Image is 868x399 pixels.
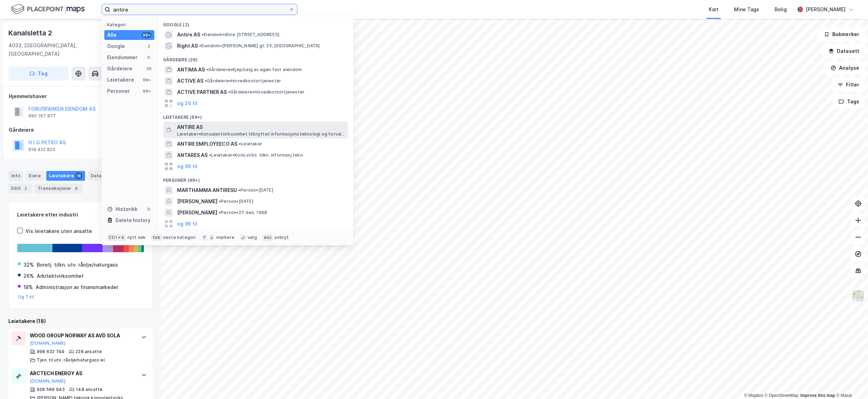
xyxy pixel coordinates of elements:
[37,357,106,363] div: Tjen. til utv. råolje/naturgass el.
[209,152,211,158] span: •
[205,78,281,84] span: Gårdeiere • Hovedkontortjenester
[800,393,835,398] a: Improve this map
[219,199,253,204] span: Person • [DATE]
[142,77,152,83] div: 99+
[199,43,201,48] span: •
[274,235,289,240] div: avbryt
[37,261,118,269] div: Boretj. tilkn. utv. råolje/naturgass
[107,22,154,27] div: Kategori
[216,235,234,240] div: markere
[73,185,80,192] div: 6
[30,340,66,346] button: [DOMAIN_NAME]
[177,131,346,137] span: Leietaker • Konsulentvirksomhet tilknyttet informasjonsteknologi og forvaltning og drift av IT-sy...
[107,234,126,241] div: Ctrl + k
[8,27,53,39] div: Kanalsletta 2
[202,32,279,37] span: Eiendom • Øvre [STREET_ADDRESS]
[157,109,353,122] div: Leietakere (99+)
[177,151,208,159] span: ANTARES AS
[110,4,289,15] input: Søk på adresse, matrikkel, gårdeiere, leietakere eller personer
[202,32,204,37] span: •
[177,66,205,74] span: ANTIMA AS
[833,365,868,399] div: Kontrollprogram for chat
[76,349,102,355] div: 228 ansatte
[146,55,152,60] div: 0
[239,141,262,147] span: Leietaker
[23,261,34,269] div: 32%
[11,3,85,15] img: logo.f888ab2527a4732fd821a326f86c7f29.svg
[818,27,865,41] button: Bokmerker
[177,197,217,206] span: [PERSON_NAME]
[35,184,83,193] div: Transaksjoner
[177,99,197,108] button: og 26 til
[744,393,763,398] a: Mapbox
[163,235,196,240] div: neste kategori
[75,172,82,179] div: 18
[157,172,353,185] div: Personer (99+)
[107,64,132,73] div: Gårdeiere
[734,5,759,14] div: Mine Tags
[177,186,237,194] span: MARTHAMMA ANTIRESU
[30,378,66,384] button: [DOMAIN_NAME]
[205,78,207,83] span: •
[8,171,23,181] div: Info
[76,387,103,392] div: 148 ansatte
[833,95,865,109] button: Tags
[262,234,273,241] div: esc
[37,349,64,355] div: 998 632 749
[23,283,33,291] div: 18%
[28,147,55,152] div: 919 422 823
[177,220,197,228] button: og 96 til
[9,92,152,101] div: Hjemmelshaver
[177,88,227,96] span: ACTIVE PARTNER AS
[28,113,56,119] div: 990 167 877
[806,5,846,14] div: [PERSON_NAME]
[127,235,146,240] div: nytt søk
[37,387,65,392] div: 928 589 943
[107,31,117,39] div: Alle
[36,283,118,291] div: Administrasjon av finansmarkeder
[247,235,257,240] div: velg
[209,152,304,158] span: Leietaker • Kons.virks. tilkn. informasj.tekn.
[107,42,125,50] div: Google
[177,42,198,50] span: Right AS
[177,123,345,131] span: ANTIRE AS
[238,187,273,193] span: Person • [DATE]
[177,208,217,217] span: [PERSON_NAME]
[8,317,153,325] div: Leietakere (18)
[157,51,353,64] div: Gårdeiere (29)
[219,210,267,215] span: Person • 27. des. 1998
[177,77,203,85] span: ACTIVE AS
[852,289,865,303] img: Z
[142,32,152,38] div: 99+
[239,141,241,146] span: •
[765,393,799,398] a: OpenStreetMap
[18,294,34,300] button: Og 7 til
[157,16,353,29] div: Google (2)
[238,187,240,193] span: •
[30,369,134,378] div: ARCTECH ENERGY AS
[26,227,92,235] div: Vis leietakere uten ansatte
[833,365,868,399] iframe: Chat Widget
[228,89,230,95] span: •
[107,76,134,84] div: Leietakere
[142,88,152,94] div: 99+
[219,199,221,204] span: •
[26,171,43,181] div: Eiere
[23,272,34,280] div: 26%
[206,67,208,72] span: •
[228,89,304,95] span: Gårdeiere • Hovedkontortjenester
[206,67,302,73] span: Gårdeiere • Kjøp/salg av egen fast eiendom
[775,5,787,14] div: Bolig
[146,206,152,212] div: 0
[709,5,719,14] div: Kart
[825,61,865,75] button: Analyse
[822,44,865,58] button: Datasett
[199,43,320,49] span: Eiendom • [PERSON_NAME] gt. 25, [GEOGRAPHIC_DATA]
[177,162,197,171] button: og 96 til
[146,66,152,71] div: 29
[832,78,865,92] button: Filter
[46,171,85,181] div: Leietakere
[8,67,69,81] button: Tag
[219,210,221,215] span: •
[107,205,138,213] div: Historikk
